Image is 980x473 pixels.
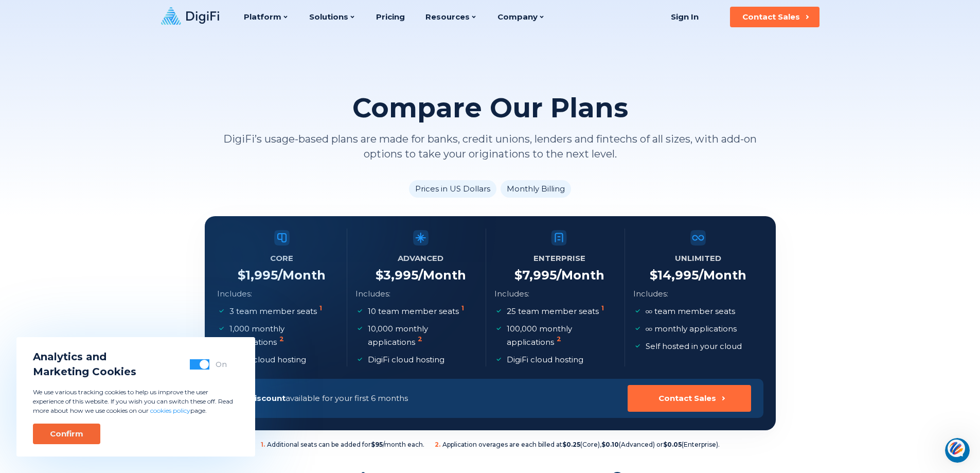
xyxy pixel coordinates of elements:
[533,251,585,266] h5: Enterprise
[461,304,464,312] sup: 1
[279,335,284,343] sup: 2
[435,441,440,448] sup: 2 .
[216,359,227,370] div: On
[150,407,190,414] a: cookies policy
[229,322,337,349] p: 1,000 monthly applications
[646,340,742,353] p: Self hosted in your cloud
[409,180,496,198] li: Prices in US Dollars
[229,392,408,405] p: available for your first 6 months
[376,268,466,283] h4: $ 3,995
[494,287,529,301] p: Includes:
[507,353,583,366] p: DigiFi cloud hosting
[601,304,604,312] sup: 1
[368,305,466,318] p: 10 team member seats
[507,322,614,349] p: 100,000 monthly applications
[514,268,604,283] h4: $ 7,995
[398,251,443,266] h5: Advanced
[33,388,239,415] p: We use various tracking cookies to help us improve the user experience of this website. If you wi...
[650,268,746,283] h4: $ 14,995
[633,287,668,301] p: Includes:
[948,439,965,458] img: svg+xml;base64,PHN2ZyB3aWR0aD0iNDQiIGhlaWdodD0iNDQiIHZpZXdCb3g9IjAgMCA0NCA0NCIgZmlsbD0ibm9uZSIgeG...
[562,441,580,448] b: $0.25
[742,12,800,22] div: Contact Sales
[646,305,735,318] p: team member seats
[699,268,746,283] span: /Month
[371,441,383,448] b: $95
[628,385,751,412] button: Contact Sales
[418,268,466,283] span: /Month
[229,353,306,366] p: DigiFi cloud hosting
[261,441,424,449] span: Additional seats can be added for /month each.
[507,305,606,318] p: 25 team member seats
[501,180,571,198] li: Monthly Billing
[658,7,711,27] a: Sign In
[368,322,475,349] p: 10,000 monthly applications
[601,441,619,448] b: $0.10
[658,393,716,404] div: Contact Sales
[33,364,136,379] span: Marketing Cookies
[50,429,83,439] div: Confirm
[418,335,422,343] sup: 2
[435,441,720,449] span: Application overages are each billed at (Core), (Advanced) or (Enterprise).
[33,424,100,444] button: Confirm
[368,353,444,366] p: DigiFi cloud hosting
[319,304,322,312] sup: 1
[663,441,682,448] b: $0.05
[557,335,561,343] sup: 2
[730,7,819,27] button: Contact Sales
[945,438,970,463] iframe: Intercom live chat
[557,268,604,283] span: /Month
[33,349,136,364] span: Analytics and
[675,251,721,266] h5: Unlimited
[205,132,776,162] p: DigiFi’s usage-based plans are made for banks, credit unions, lenders and fintechs of all sizes, ...
[229,393,286,403] span: 50% discount
[352,93,628,124] h2: Compare Our Plans
[261,441,265,448] sup: 1 .
[646,322,737,336] p: monthly applications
